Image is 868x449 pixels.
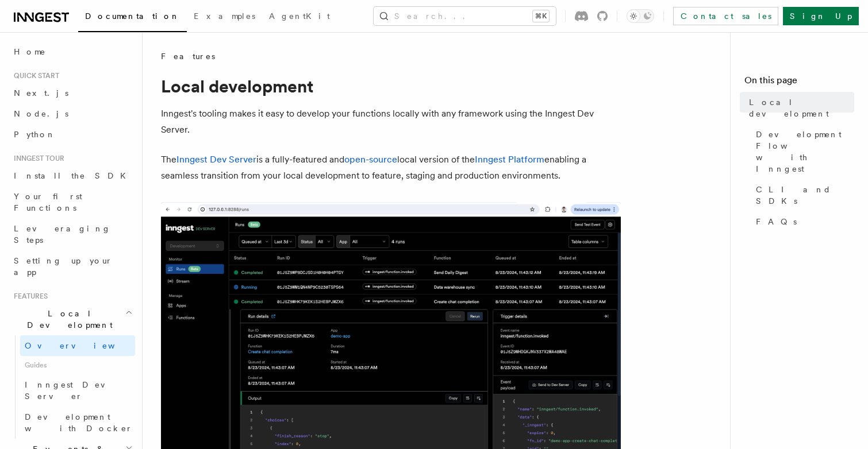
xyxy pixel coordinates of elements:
span: CLI and SDKs [756,184,854,207]
h4: On this page [744,73,854,92]
span: Examples [194,11,255,21]
h1: Local development [161,76,621,96]
a: Inngest Platform [475,154,544,165]
a: Development Flow with Inngest [751,124,854,179]
span: Local Development [9,308,125,331]
p: The is a fully-featured and local version of the enabling a seamless transition from your local d... [161,152,621,184]
a: Next.js [9,83,135,103]
span: Inngest tour [9,154,64,163]
a: Python [9,124,135,145]
a: Leveraging Steps [9,218,135,250]
span: Leveraging Steps [14,224,111,245]
span: Quick start [9,71,59,80]
a: open-source [344,154,397,165]
a: Node.js [9,103,135,124]
a: Overview [20,335,135,356]
a: CLI and SDKs [751,179,854,211]
span: Development with Docker [25,412,133,433]
p: Inngest's tooling makes it easy to develop your functions locally with any framework using the In... [161,106,621,138]
span: Features [161,51,215,62]
span: Setting up your app [14,256,113,277]
kbd: ⌘K [533,10,549,22]
div: Local Development [9,335,135,439]
a: Your first Functions [9,186,135,218]
button: Search...⌘K [374,7,556,25]
button: Toggle dark mode [627,9,654,23]
a: Local development [744,92,854,124]
a: Setting up your app [9,250,135,282]
span: Documentation [85,11,180,21]
a: FAQs [751,211,854,232]
a: Inngest Dev Server [20,374,135,407]
button: Local Development [9,303,135,335]
a: Examples [187,3,262,31]
a: Sign Up [783,7,859,25]
a: AgentKit [262,3,337,31]
span: FAQs [756,216,797,227]
span: Python [14,130,56,139]
span: Home [14,46,46,57]
a: Development with Docker [20,407,135,439]
span: Install the SDK [14,171,133,180]
span: Overview [25,341,143,350]
span: Node.js [14,109,68,118]
span: Your first Functions [14,192,82,212]
span: Development Flow with Inngest [756,129,854,175]
span: Local development [749,96,854,119]
span: Next.js [14,88,68,98]
span: Features [9,292,48,301]
a: Home [9,41,135,62]
a: Contact sales [673,7,778,25]
a: Inngest Dev Server [176,154,256,165]
span: Inngest Dev Server [25,380,123,401]
a: Install the SDK [9,165,135,186]
span: AgentKit [269,11,330,21]
a: Documentation [78,3,187,32]
span: Guides [20,356,135,374]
